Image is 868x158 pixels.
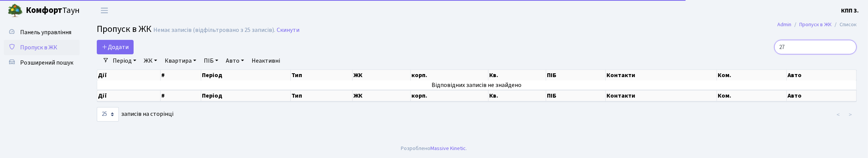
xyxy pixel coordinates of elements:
[162,54,199,67] a: Квартира
[97,90,161,101] th: Дії
[799,21,832,28] a: Пропуск в ЖК
[606,70,717,81] th: Контакти
[546,90,606,101] th: ПІБ
[110,54,139,67] a: Період
[4,25,80,40] a: Панель управління
[8,3,23,18] img: logo.png
[223,54,247,67] a: Авто
[717,90,787,101] th: Ком.
[787,90,857,101] th: Авто
[4,40,80,55] a: Пропуск в ЖК
[606,90,717,101] th: Контакти
[26,4,62,16] b: Комфорт
[97,40,134,54] a: Додати
[201,90,291,101] th: Період
[277,27,299,34] a: Скинути
[787,70,857,81] th: Авто
[20,43,57,52] span: Пропуск в ЖК
[411,90,488,101] th: корп.
[161,90,201,101] th: #
[291,70,353,81] th: Тип
[401,144,467,153] div: Розроблено .
[97,107,119,122] select: записів на сторінці
[832,21,857,29] li: Список
[546,70,606,81] th: ПІБ
[431,144,466,152] a: Massive Kinetic
[249,54,283,67] a: Неактивні
[97,81,857,90] td: Відповідних записів не знайдено
[95,4,114,17] button: Переключити навігацію
[291,90,353,101] th: Тип
[353,90,411,101] th: ЖК
[774,40,857,54] input: Пошук...
[161,70,201,81] th: #
[26,4,80,17] span: Таун
[97,70,161,81] th: Дії
[488,70,546,81] th: Кв.
[102,43,129,51] span: Додати
[20,58,73,67] span: Розширений пошук
[717,70,787,81] th: Ком.
[411,70,488,81] th: корп.
[766,17,868,33] nav: breadcrumb
[141,54,160,67] a: ЖК
[488,90,546,101] th: Кв.
[4,55,80,70] a: Розширений пошук
[201,54,221,67] a: ПІБ
[353,70,411,81] th: ЖК
[777,21,791,28] a: Admin
[20,28,71,36] span: Панель управління
[841,6,859,15] a: КПП 3.
[97,22,151,36] span: Пропуск в ЖК
[97,107,173,122] label: записів на сторінці
[201,70,291,81] th: Період
[153,27,275,34] div: Немає записів (відфільтровано з 25 записів).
